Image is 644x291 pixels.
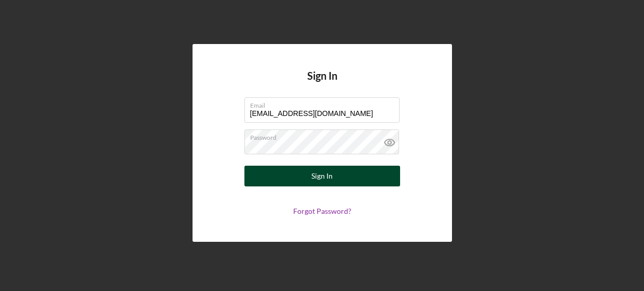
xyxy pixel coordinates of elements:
[250,98,400,109] label: Email
[250,130,400,141] label: Password
[311,166,333,186] div: Sign In
[244,166,400,186] button: Sign In
[307,70,337,97] h4: Sign In
[293,207,351,215] a: Forgot Password?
